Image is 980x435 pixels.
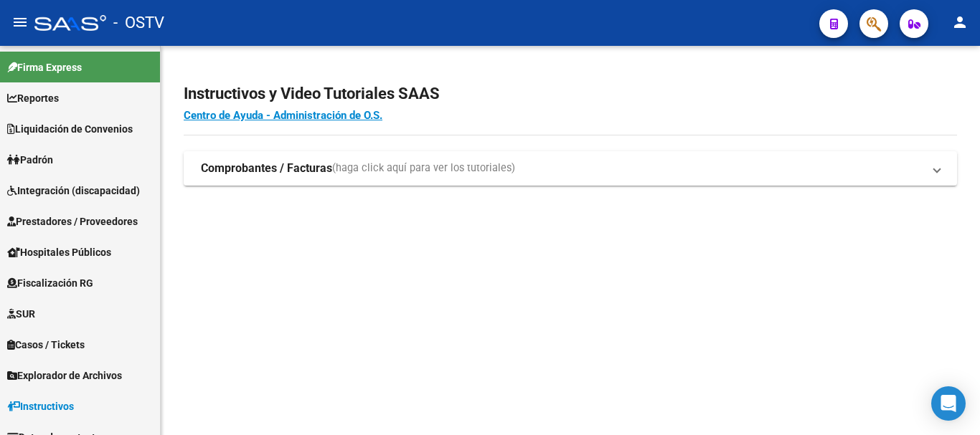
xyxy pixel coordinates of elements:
span: Fiscalización RG [7,275,93,291]
mat-expansion-panel-header: Comprobantes / Facturas(haga click aquí para ver los tutoriales) [184,151,957,186]
a: Centro de Ayuda - Administración de O.S. [184,109,382,122]
span: Padrón [7,152,53,168]
mat-icon: menu [11,14,29,31]
span: Firma Express [7,59,82,75]
span: Liquidación de Convenios [7,121,133,137]
h2: Instructivos y Video Tutoriales SAAS [184,80,957,107]
strong: Comprobantes / Facturas [201,161,332,176]
span: (haga click aquí para ver los tutoriales) [332,161,515,176]
span: - OSTV [113,7,164,39]
span: Explorador de Archivos [7,368,122,383]
span: Hospitales Públicos [7,244,111,260]
span: Integración (discapacidad) [7,183,140,199]
span: Prestadores / Proveedores [7,214,138,229]
div: Open Intercom Messenger [931,386,966,421]
span: Reportes [7,90,59,106]
span: Instructivos [7,398,74,414]
span: Casos / Tickets [7,337,85,353]
mat-icon: person [951,14,969,31]
span: SUR [7,306,35,322]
